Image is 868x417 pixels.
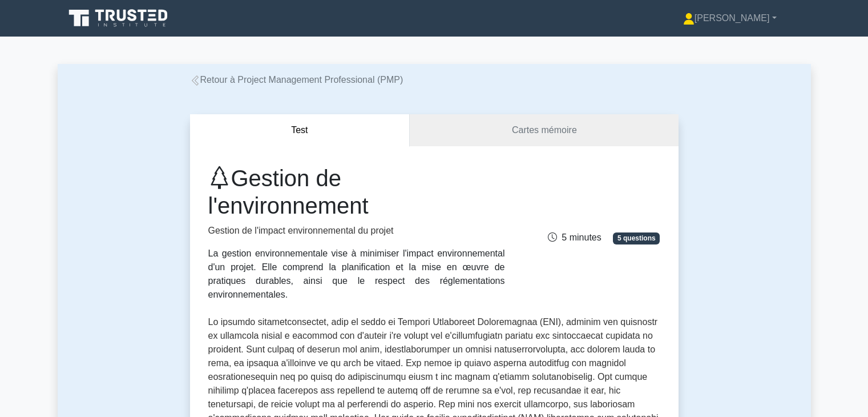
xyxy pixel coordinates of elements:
[695,13,770,23] font: [PERSON_NAME]
[617,234,656,242] font: 5 questions
[208,226,394,235] font: Gestion de l'impact environnemental du projet
[200,75,403,85] font: Retour à Project Management Professional (PMP)
[291,125,308,135] font: Test
[562,232,601,242] font: 5 minutes
[190,75,403,85] a: Retour à Project Management Professional (PMP)
[208,166,369,218] font: Gestion de l'environnement
[512,125,577,135] font: Cartes mémoire
[656,7,804,30] a: [PERSON_NAME]
[208,248,505,299] font: La gestion environnementale vise à minimiser l'impact environnemental d'un projet. Elle comprend ...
